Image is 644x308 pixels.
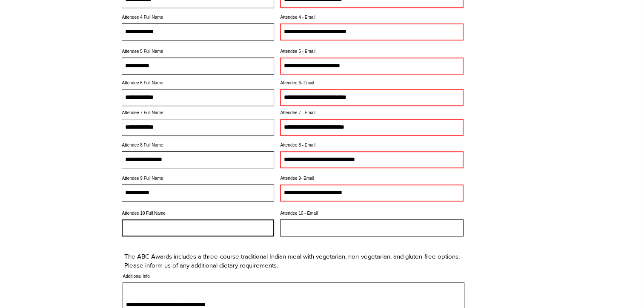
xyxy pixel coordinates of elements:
label: Attendee 9- Email [280,176,464,181]
label: Attendee 8 - Email [280,143,464,147]
label: Attendee 5 - Email [280,49,464,54]
p: The ABC Awards includes a three-course traditional Indian meal with vegetarian, non-vegetarian, a... [124,252,461,270]
label: Attendee 10 - Email [280,211,464,216]
label: Attendee 6- Email [280,81,464,85]
label: Attendee 10 Full Name [122,211,274,216]
label: Additional Info [123,274,464,279]
label: Attendee 9 Full Name [122,176,274,181]
label: Attendee 7 Full Name [122,111,274,115]
label: Attendee 5 Full Name [122,49,274,54]
label: Attendee 7 - Email [280,111,464,115]
label: Attendee 4 - Email [280,15,464,20]
label: Attendee 8 Full Name [122,143,274,147]
label: Attendee 4 Full Name [122,15,274,20]
label: Attendee 6 Full Name [122,81,274,85]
